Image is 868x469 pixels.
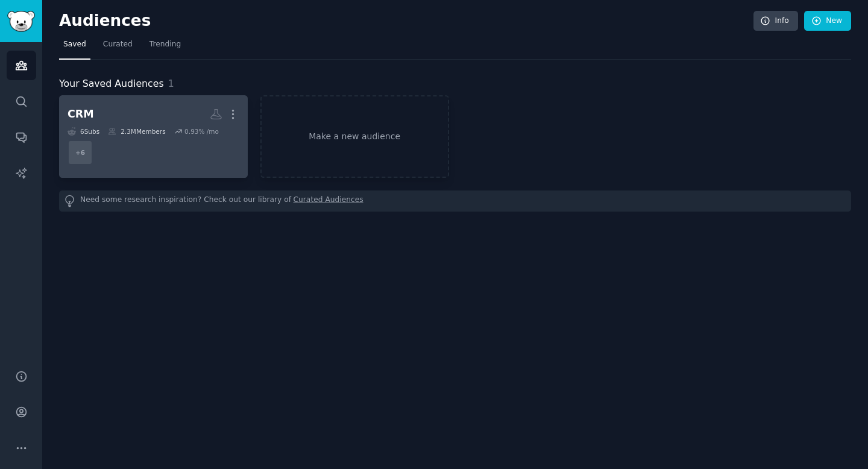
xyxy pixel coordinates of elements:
img: GummySearch logo [7,11,35,32]
div: 6 Sub s [68,127,99,136]
div: CRM [68,107,94,122]
a: Trending [145,35,185,60]
a: Curated Audiences [294,195,363,207]
div: + 6 [68,140,93,165]
a: Info [753,11,798,31]
span: Curated [103,39,133,50]
span: Saved [63,39,86,50]
h2: Audiences [59,11,753,31]
span: Your Saved Audiences [59,77,164,92]
div: 2.3M Members [108,127,165,136]
div: 0.93 % /mo [184,127,219,136]
a: Saved [59,35,90,60]
a: CRM6Subs2.3MMembers0.93% /mo+6 [59,95,248,178]
span: 1 [168,78,174,89]
a: Make a new audience [260,95,449,178]
a: Curated [99,35,137,60]
div: Need some research inspiration? Check out our library of [59,190,851,212]
a: New [804,11,851,31]
span: Trending [149,39,181,50]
